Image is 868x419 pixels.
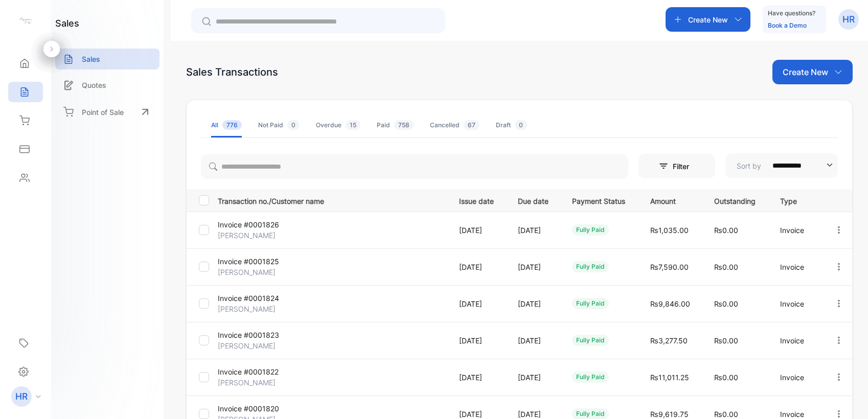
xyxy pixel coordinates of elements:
p: [DATE] [518,372,551,383]
p: Point of Sale [82,107,124,118]
span: 758 [394,120,414,130]
button: Filter [638,154,715,178]
div: fully paid [572,298,609,309]
p: Sales [82,54,100,64]
p: [DATE] [459,225,497,236]
span: ₨0.00 [714,410,738,418]
p: [PERSON_NAME] [218,340,294,351]
p: Invoice [780,225,813,236]
p: Sort by [737,160,761,171]
p: Issue date [459,194,497,206]
p: [DATE] [518,335,551,346]
span: ₨0.00 [714,373,738,382]
p: Type [780,194,813,206]
p: [DATE] [459,262,497,272]
span: ₨0.00 [714,263,738,271]
p: Amount [650,194,693,206]
p: [PERSON_NAME] [218,377,294,388]
p: Filter [673,161,695,172]
div: Paid [377,121,414,130]
span: ₨9,619.75 [650,410,689,418]
p: [DATE] [459,372,497,383]
span: ₨0.00 [714,226,738,235]
span: ₨0.00 [714,299,738,308]
p: [DATE] [518,262,551,272]
span: ₨3,277.50 [650,336,688,345]
p: Invoice #0001822 [218,366,294,377]
div: Draft [496,121,527,130]
div: fully paid [572,371,609,383]
span: 15 [346,120,360,130]
span: 67 [464,120,479,130]
button: Create New [772,60,853,84]
iframe: LiveChat chat widget [825,376,868,419]
p: Invoice #0001820 [218,403,294,414]
p: Have questions? [768,8,815,18]
a: Sales [55,49,159,69]
div: Sales Transactions [186,64,278,80]
p: HR [842,13,855,26]
p: [DATE] [518,225,551,236]
div: All [211,121,242,130]
span: ₨0.00 [714,336,738,345]
span: 0 [515,120,527,130]
a: Book a Demo [768,21,807,29]
p: Transaction no./Customer name [218,194,446,206]
div: Not Paid [258,121,300,130]
p: Invoice #0001823 [218,330,294,340]
span: ₨1,035.00 [650,226,689,235]
p: [PERSON_NAME] [218,304,294,314]
div: Cancelled [430,121,479,130]
p: [DATE] [518,298,551,309]
span: ₨11,011.25 [650,373,689,382]
div: Overdue [316,121,360,130]
div: fully paid [572,335,609,346]
p: Invoice [780,335,813,346]
p: [PERSON_NAME] [218,267,294,277]
p: Invoice [780,372,813,383]
p: Payment Status [572,194,629,206]
span: 0 [287,120,300,130]
button: Create New [666,7,750,32]
p: Invoice [780,262,813,272]
p: Invoice [780,298,813,309]
a: Point of Sale [55,101,159,123]
p: Create New [783,66,828,78]
p: HR [15,390,28,403]
p: [DATE] [459,298,497,309]
p: [DATE] [459,335,497,346]
button: HR [838,7,859,32]
span: 776 [222,120,242,130]
p: Invoice #0001826 [218,219,294,230]
p: [PERSON_NAME] [218,230,294,241]
p: Outstanding [714,194,759,206]
a: Quotes [55,75,159,96]
img: logo [18,13,33,29]
h1: sales [55,16,79,30]
p: Invoice #0001825 [218,256,294,267]
span: ₨7,590.00 [650,263,689,271]
button: Sort by [725,153,838,178]
p: Due date [518,194,551,206]
div: fully paid [572,261,609,272]
div: fully paid [572,224,609,236]
p: Invoice #0001824 [218,293,294,304]
p: Quotes [82,80,106,90]
span: ₨9,846.00 [650,299,690,308]
p: Create New [688,14,728,25]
